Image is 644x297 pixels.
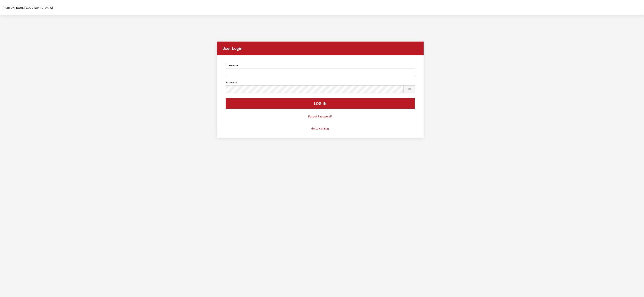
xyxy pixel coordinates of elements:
a: Forgot Password? [226,114,415,119]
a: Go to catalog [226,126,415,131]
button: Log In [226,98,415,109]
h2: User Login [217,42,423,55]
a: [PERSON_NAME][GEOGRAPHIC_DATA] [3,6,53,10]
label: Password [226,80,237,84]
label: Username [226,63,238,67]
button: Show Password [403,85,415,93]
